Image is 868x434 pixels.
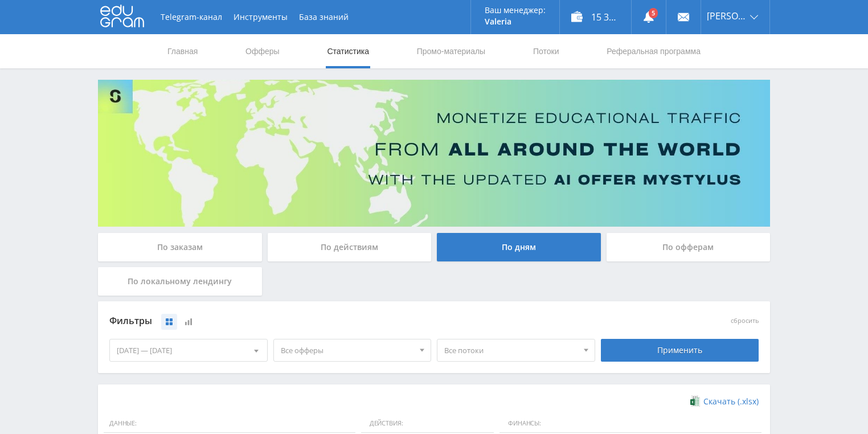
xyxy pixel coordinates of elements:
[98,267,262,296] div: По локальному лендингу
[499,414,761,433] span: Финансы:
[244,34,281,68] a: Офферы
[361,414,494,433] span: Действия:
[98,80,770,227] img: Banner
[485,17,546,26] p: Valeria
[605,34,702,68] a: Реферальная программа
[601,339,759,362] div: Применить
[731,317,759,325] button: сбросить
[166,34,199,68] a: Главная
[281,339,414,361] span: Все офферы
[110,339,267,361] div: [DATE] — [DATE]
[326,34,370,68] a: Статистика
[98,233,262,261] div: По заказам
[690,396,759,407] a: Скачать (.xlsx)
[707,11,747,21] span: [PERSON_NAME]
[532,34,560,68] a: Потоки
[104,414,355,433] span: Данные:
[268,233,432,261] div: По действиям
[690,395,700,407] img: xlsx
[109,313,595,330] div: Фильтры
[437,233,601,261] div: По дням
[444,339,578,361] span: Все потоки
[485,6,546,15] p: Ваш менеджер:
[416,34,486,68] a: Промо-материалы
[703,397,759,406] span: Скачать (.xlsx)
[607,233,771,261] div: По офферам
